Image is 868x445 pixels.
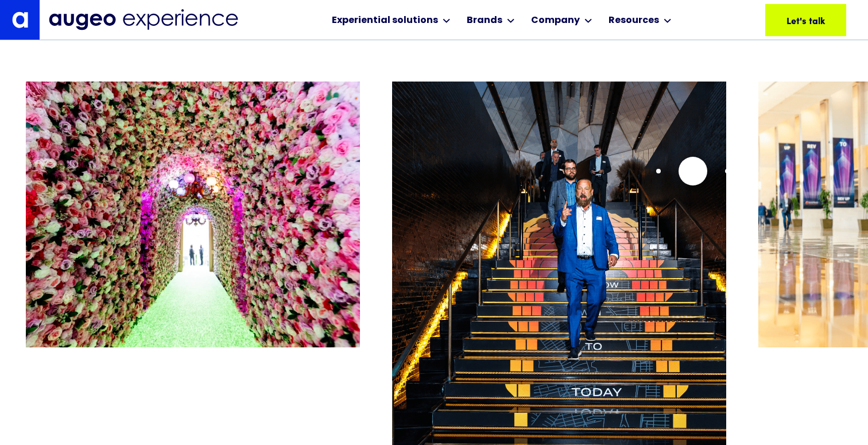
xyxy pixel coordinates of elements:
div: Company [531,14,580,28]
div: 2 / 26 [392,82,726,429]
a: Let's talk [765,4,846,36]
div: Brands [467,14,502,28]
img: Augeo Experience business unit full logo in midnight blue. [49,9,238,30]
div: 1 / 26 [26,82,360,429]
img: Augeo's "a" monogram decorative logo in white. [12,11,28,28]
div: Resources [609,14,659,28]
div: Experiential solutions [332,14,438,28]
